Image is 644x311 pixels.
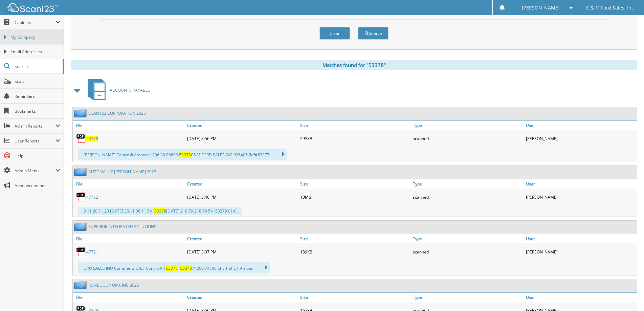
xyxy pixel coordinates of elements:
[524,121,637,130] a: User
[185,293,298,302] a: Created
[524,245,637,259] div: [PERSON_NAME]
[298,132,411,145] div: 295KB
[78,262,270,273] div: ...URU SALES INU Comments G/L# Control# 1 1 74200 74700 SPLIT SPLIT Amoun...
[73,293,185,302] a: File
[86,249,98,255] a: 47721
[15,123,55,129] span: Admin Reports
[358,27,388,40] button: Search
[73,234,185,243] a: File
[586,6,634,10] span: C & M Ford Sales, Inc
[74,168,88,176] img: folder2.png
[15,108,60,114] span: Bookmarks
[166,265,178,271] span: 53378
[298,293,411,302] a: Size
[15,138,55,144] span: User Reports
[84,77,150,104] a: ACCOUNTS PAYABLE
[15,64,59,69] span: Search
[154,208,166,214] span: 53378
[88,169,156,175] a: AUTO VALUE [PERSON_NAME] 2023
[73,121,185,130] a: File
[298,190,411,204] div: 10MB
[73,179,185,188] a: File
[76,247,86,257] img: PDF.png
[411,234,524,243] a: Type
[185,245,298,259] div: [DATE] 3:37 PM
[15,183,60,188] span: Announcements
[411,132,524,145] div: scanned
[524,293,637,302] a: User
[298,179,411,188] a: Size
[88,110,146,116] a: SCAN123 CORPORATION 2025
[185,190,298,204] div: [DATE] 3:40 PM
[298,245,411,259] div: 189KB
[524,179,637,188] a: User
[78,149,287,160] div: ...[PERSON_NAME] Control# Amount 1206.30 8660% C&M FORD SALES INC 026405 Ref#53377 ...
[76,133,86,143] img: PDF.png
[15,93,60,99] span: Reminders
[74,281,88,289] img: folder2.png
[71,60,637,70] div: Matches found for "53378"
[524,190,637,204] div: [PERSON_NAME]
[185,234,298,243] a: Created
[411,179,524,188] a: Type
[76,192,86,202] img: PDF.png
[110,87,150,93] span: ACCOUNTS PAYABLE
[524,234,637,243] a: User
[319,27,350,40] button: Clear
[522,6,560,10] span: [PERSON_NAME]
[74,109,88,117] img: folder2.png
[298,234,411,243] a: Size
[185,132,298,145] div: [DATE] 3:56 PM
[86,194,98,200] a: 47762
[411,121,524,130] a: Type
[15,153,60,159] span: Help
[88,282,139,288] a: RUNBUGGY OMI, INC 2025
[411,190,524,204] div: scanned
[88,224,156,229] a: SUPERIOR INTEGRATED SOLUTIONS
[74,222,88,231] img: folder2.png
[86,136,98,141] a: 53378
[298,121,411,130] a: Size
[411,293,524,302] a: Type
[185,179,298,188] a: Created
[15,20,55,25] span: Cabinets
[185,121,298,130] a: Created
[10,49,60,55] span: Email Addresses
[15,79,60,84] span: Scan
[411,245,524,259] div: scanned
[179,152,191,158] span: 53378
[78,207,242,215] div: ...3 11.20 11.20 [DATE] 36.11 36.11 541 [DATE] 218.79 218.79 54153379 01/0...
[524,132,637,145] div: [PERSON_NAME]
[15,168,55,174] span: Admin Menu
[10,34,60,40] span: My Company
[7,3,58,12] img: scan123-logo-white.svg
[180,265,192,271] span: 53378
